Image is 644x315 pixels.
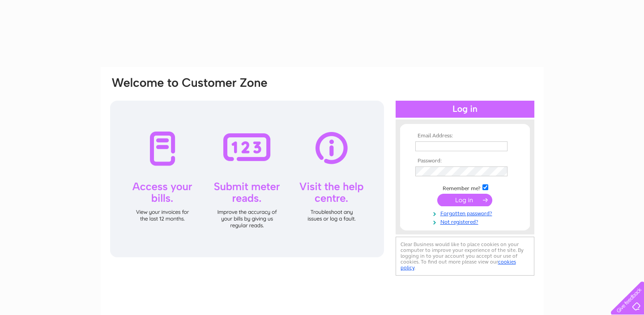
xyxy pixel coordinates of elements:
a: cookies policy [401,259,516,271]
a: Not registered? [415,217,517,226]
div: Clear Business would like to place cookies on your computer to improve your experience of the sit... [396,237,534,276]
input: Submit [437,194,492,206]
th: Email Address: [413,133,517,139]
th: Password: [413,158,517,164]
td: Remember me? [413,183,517,192]
a: Forgotten password? [415,209,517,217]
